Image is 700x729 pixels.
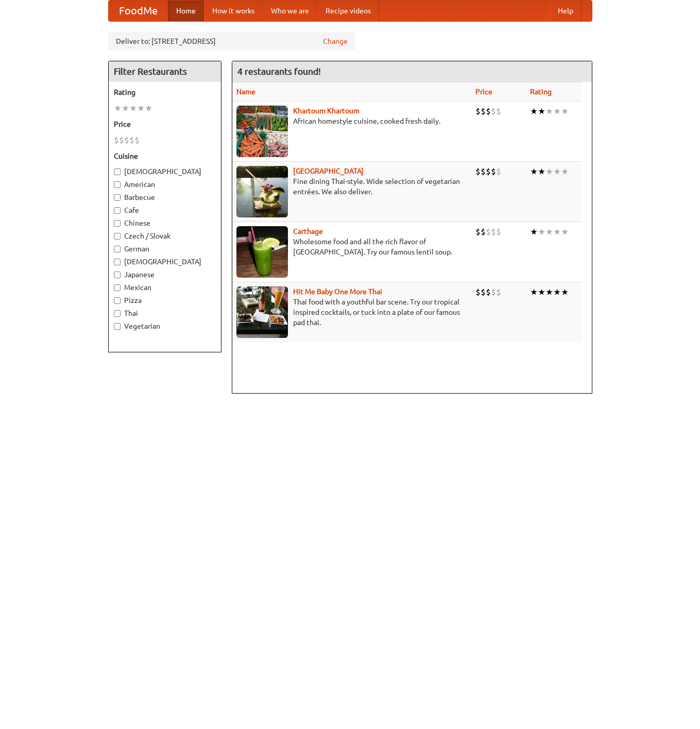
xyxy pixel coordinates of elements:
[236,88,255,96] a: Name
[114,192,216,202] label: Barbecue
[293,167,364,175] a: [GEOGRAPHIC_DATA]
[491,286,496,298] li: $
[550,1,582,21] a: Help
[124,134,129,146] li: $
[486,166,491,177] li: $
[491,166,496,177] li: $
[119,134,124,146] li: $
[475,106,481,117] li: $
[475,166,481,177] li: $
[114,151,216,161] h5: Cuisine
[109,61,221,82] h4: Filter Restaurants
[114,119,216,129] h5: Price
[236,286,288,338] img: babythai.jpg
[475,88,492,96] a: Price
[114,168,121,175] input: [DEMOGRAPHIC_DATA]
[122,103,129,114] li: ★
[114,205,216,215] label: Cafe
[114,272,121,278] input: Japanese
[236,176,467,197] p: Fine dining Thai-style. Wide selection of vegetarian entrées. We also deliver.
[114,284,121,291] input: Mexican
[114,259,121,265] input: [DEMOGRAPHIC_DATA]
[114,87,216,97] h5: Rating
[114,310,121,317] input: Thai
[114,323,121,330] input: Vegetarian
[481,226,486,238] li: $
[530,88,552,96] a: Rating
[204,1,263,21] a: How it works
[530,226,538,238] li: ★
[486,286,491,298] li: $
[145,103,152,114] li: ★
[530,166,538,177] li: ★
[486,106,491,117] li: $
[538,286,545,298] li: ★
[114,308,216,318] label: Thai
[236,116,467,126] p: African homestyle cuisine, cooked fresh daily.
[114,257,216,267] label: [DEMOGRAPHIC_DATA]
[561,226,569,238] li: ★
[114,321,216,331] label: Vegetarian
[475,226,481,238] li: $
[237,66,321,76] ng-pluralize: 4 restaurants found!
[545,286,553,298] li: ★
[538,106,545,117] li: ★
[553,286,561,298] li: ★
[323,36,348,46] a: Change
[108,32,355,50] div: Deliver to: [STREET_ADDRESS]
[114,269,216,280] label: Japanese
[236,226,288,278] img: carthage.jpg
[114,246,121,252] input: German
[496,106,501,117] li: $
[236,297,467,328] p: Thai food with a youthful bar scene. Try our tropical inspired cocktails, or tuck into a plate of...
[481,106,486,117] li: $
[475,286,481,298] li: $
[317,1,379,21] a: Recipe videos
[263,1,317,21] a: Who we are
[561,106,569,117] li: ★
[293,107,360,115] a: Khartoum Khartoum
[293,287,382,296] a: Hit Me Baby One More Thai
[137,103,145,114] li: ★
[481,286,486,298] li: $
[114,282,216,293] label: Mexican
[109,1,168,21] a: FoodMe
[114,218,216,228] label: Chinese
[114,194,121,201] input: Barbecue
[114,231,216,241] label: Czech / Slovak
[496,226,501,238] li: $
[553,106,561,117] li: ★
[114,297,121,304] input: Pizza
[134,134,140,146] li: $
[545,226,553,238] li: ★
[236,166,288,217] img: satay.jpg
[114,103,122,114] li: ★
[538,226,545,238] li: ★
[561,286,569,298] li: ★
[293,227,323,235] a: Carthage
[114,295,216,306] label: Pizza
[114,220,121,227] input: Chinese
[114,244,216,254] label: German
[545,106,553,117] li: ★
[491,106,496,117] li: $
[114,233,121,240] input: Czech / Slovak
[481,166,486,177] li: $
[236,236,467,257] p: Wholesome food and all the rich flavor of [GEOGRAPHIC_DATA]. Try our famous lentil soup.
[114,207,121,214] input: Cafe
[545,166,553,177] li: ★
[553,226,561,238] li: ★
[114,179,216,190] label: American
[114,181,121,188] input: American
[530,286,538,298] li: ★
[496,166,501,177] li: $
[561,166,569,177] li: ★
[114,134,119,146] li: $
[168,1,204,21] a: Home
[491,226,496,238] li: $
[129,134,134,146] li: $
